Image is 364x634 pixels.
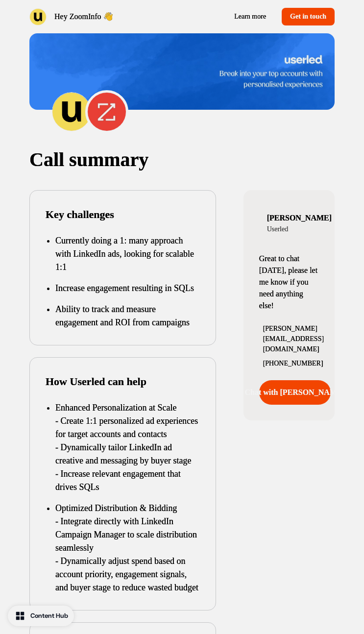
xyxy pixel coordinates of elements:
[55,401,200,415] p: Enhanced Personalization at Scale
[259,253,319,312] p: Great to chat [DATE], please let me know if you need anything else!
[30,611,68,621] div: Content Hub
[55,234,200,274] p: Currently doing a 1: many approach with LinkedIn ads, looking for scalable 1:1
[267,224,332,234] p: Userled
[267,212,332,224] p: [PERSON_NAME]
[263,323,324,354] p: [PERSON_NAME][EMAIL_ADDRESS][DOMAIN_NAME]
[46,206,200,222] p: Key challenges
[226,8,274,25] a: Learn more
[55,415,200,494] p: - Create 1:1 personalized ad experiences for target accounts and contacts - Dynamically tailor Li...
[8,606,74,626] button: Content Hub
[54,11,113,23] p: Hey ZoomInfo 👋
[263,358,323,368] p: [PHONE_NUMBER]
[55,303,200,329] p: Ability to track and measure engagement and ROI from campaigns
[259,380,331,405] a: Chat with [PERSON_NAME]
[29,145,335,174] p: Call summary
[282,8,335,25] a: Get in touch
[55,502,200,594] p: Optimized Distribution & Bidding - Integrate directly with LinkedIn Campaign Manager to scale dis...
[46,373,200,390] p: How Userled can help
[55,282,200,295] p: Increase engagement resulting in SQLs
